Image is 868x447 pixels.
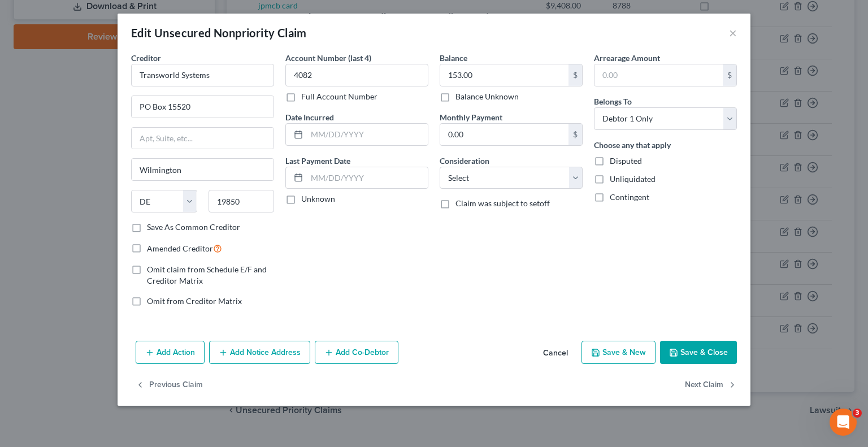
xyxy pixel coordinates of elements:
label: Last Payment Date [285,155,350,167]
label: Full Account Number [301,91,377,102]
input: Enter city... [132,159,274,180]
span: Unliquidated [610,174,656,184]
span: Claim was subject to setoff [455,198,550,208]
label: Consideration [440,155,489,167]
span: Omit claim from Schedule E/F and Creditor Matrix [147,264,267,285]
span: Omit from Creditor Matrix [147,296,242,306]
input: XXXX [285,64,428,86]
iframe: Intercom live chat [830,409,857,436]
button: Add Notice Address [209,341,310,364]
button: Save & Close [660,341,737,364]
span: Amended Creditor [147,244,213,253]
span: Creditor [131,53,161,63]
input: MM/DD/YYYY [307,167,428,189]
div: $ [568,64,582,86]
input: Enter address... [132,96,274,118]
input: 0.00 [440,64,568,86]
button: Cancel [534,342,577,364]
input: Apt, Suite, etc... [132,128,274,149]
button: Add Action [136,341,205,364]
button: Previous Claim [136,373,203,397]
div: $ [568,124,582,145]
label: Balance [440,52,467,64]
label: Monthly Payment [440,111,502,123]
button: Next Claim [685,373,737,397]
label: Account Number (last 4) [285,52,371,64]
span: 3 [853,409,862,418]
input: 0.00 [440,124,568,145]
label: Choose any that apply [594,139,671,151]
span: Belongs To [594,97,632,106]
label: Unknown [301,193,335,205]
label: Arrearage Amount [594,52,660,64]
button: Save & New [581,341,656,364]
span: Contingent [610,192,649,202]
input: Search creditor by name... [131,64,274,86]
button: × [729,26,737,40]
input: MM/DD/YYYY [307,124,428,145]
div: $ [723,64,736,86]
div: Edit Unsecured Nonpriority Claim [131,25,307,41]
span: Disputed [610,156,642,166]
label: Save As Common Creditor [147,222,240,233]
label: Balance Unknown [455,91,519,102]
label: Date Incurred [285,111,334,123]
input: 0.00 [594,64,723,86]
input: Enter zip... [209,190,275,212]
button: Add Co-Debtor [315,341,398,364]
